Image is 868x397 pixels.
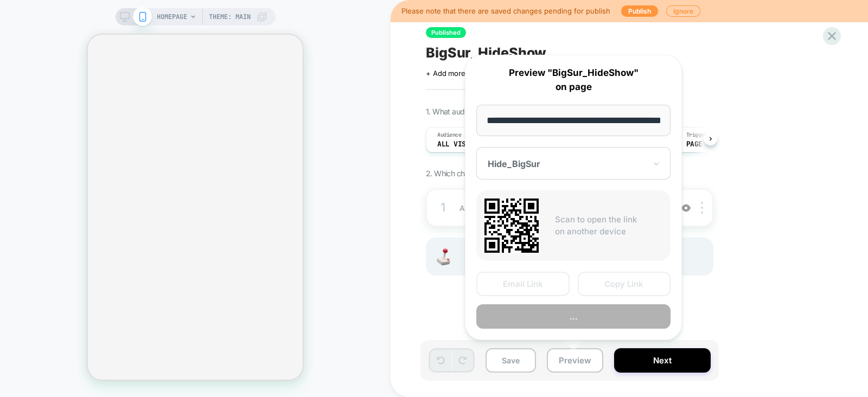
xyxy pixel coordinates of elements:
[476,66,671,94] p: Preview "BigSur_HideShow" on page
[547,348,603,373] button: Preview
[686,131,707,139] span: Trigger
[621,5,658,17] button: Publish
[614,348,711,373] button: Next
[426,44,546,61] span: BigSur_HideShow
[476,272,570,296] button: Email Link
[578,272,671,296] button: Copy Link
[437,131,462,139] span: Audience
[157,8,187,25] span: HOMEPAGE
[426,169,567,178] span: 2. Which changes the experience contains?
[209,8,251,25] span: Theme: MAIN
[426,107,596,116] span: 1. What audience and where will the experience run?
[686,140,723,148] span: Page Load
[701,202,703,214] img: close
[666,5,700,17] button: Ignore
[555,214,662,238] p: Scan to open the link on another device
[432,248,454,265] img: Joystick
[426,69,480,78] span: + Add more info
[437,140,487,148] span: All Visitors
[486,348,536,373] button: Save
[476,304,671,329] button: ...
[426,27,466,38] span: Published
[438,197,449,219] div: 1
